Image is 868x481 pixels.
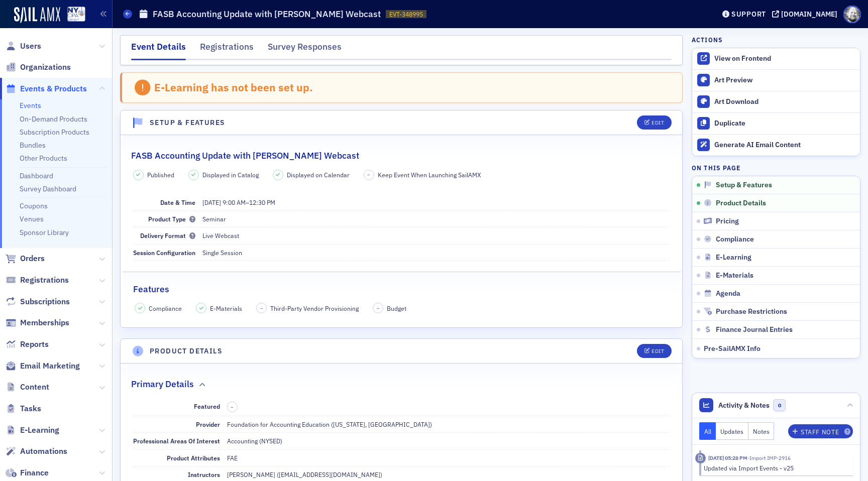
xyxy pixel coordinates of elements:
div: FAE [227,453,238,462]
span: Setup & Features [716,181,772,190]
span: Agenda [716,289,740,298]
span: Memberships [20,317,69,328]
span: E-Materials [716,271,753,280]
span: Subscriptions [20,296,70,307]
span: Delivery Format [140,231,195,239]
a: Subscription Products [20,128,89,137]
a: Events [20,101,41,110]
span: Foundation for Accounting Education ([US_STATE], [GEOGRAPHIC_DATA]) [227,420,432,428]
span: Registrations [20,275,69,286]
span: [DATE] [202,198,221,206]
h1: FASB Accounting Update with [PERSON_NAME] Webcast [153,8,381,20]
a: Content [6,382,49,393]
span: Events & Products [20,83,87,94]
span: Compliance [716,235,754,244]
span: Displayed in Catalog [202,170,259,179]
div: Art Download [714,97,855,106]
a: Sponsor Library [20,228,69,237]
span: Users [20,41,41,52]
span: Budget [387,304,406,313]
span: Import IMP-2916 [747,454,791,461]
time: 12:30 PM [249,198,275,206]
span: – [231,404,234,411]
span: Seminar [202,215,226,223]
h2: FASB Accounting Update with [PERSON_NAME] Webcast [131,149,359,162]
div: Edit [652,120,664,126]
span: EVT-348995 [389,10,423,19]
span: – [260,305,263,312]
div: View on Frontend [714,54,855,63]
h4: On this page [692,163,860,172]
span: Automations [20,446,67,457]
div: [PERSON_NAME] ([EMAIL_ADDRESS][DOMAIN_NAME]) [227,470,382,479]
a: View on Frontend [692,48,860,69]
a: Coupons [20,201,48,210]
span: Finance [20,467,49,478]
span: Session Configuration [133,249,195,257]
button: Edit [637,344,672,358]
a: Registrations [6,275,69,286]
img: SailAMX [67,7,85,22]
a: Reports [6,339,49,350]
a: Automations [6,446,67,457]
span: Professional Areas Of Interest [133,437,220,445]
span: Pricing [716,217,739,226]
a: Events & Products [6,83,87,94]
a: SailAMX [14,7,60,23]
div: Staff Note [801,429,839,435]
a: Finance [6,467,49,478]
a: Organizations [6,62,71,73]
div: Duplicate [714,119,855,128]
a: View Homepage [60,7,85,24]
span: E-Learning [20,425,59,436]
button: Staff Note [788,424,853,438]
div: Accounting (NYSED) [227,436,282,445]
span: Third-Party Vendor Provisioning [270,304,359,313]
a: Email Marketing [6,360,80,372]
h2: Features [133,283,169,296]
a: Venues [20,214,44,223]
div: Survey Responses [268,40,342,59]
time: 9:00 AM [223,198,246,206]
a: Other Products [20,154,67,163]
div: [DOMAIN_NAME] [781,10,837,19]
span: Purchase Restrictions [716,307,787,316]
span: Reports [20,339,49,350]
span: Activity & Notes [718,400,770,411]
span: E-Materials [210,304,242,313]
span: Product Attributes [167,454,220,462]
span: Provider [196,420,220,428]
span: Instructors [188,470,220,478]
span: Finance Journal Entries [716,325,793,334]
span: Product Type [148,215,195,223]
button: Generate AI Email Content [692,134,860,156]
a: Survey Dashboard [20,184,76,193]
span: E-Learning [716,253,751,262]
a: Orders [6,253,45,264]
button: Duplicate [692,112,860,134]
h4: Product Details [150,346,223,356]
h4: Setup & Features [150,117,225,128]
span: Profile [843,6,861,23]
div: Generate AI Email Content [714,141,855,150]
div: Art Preview [714,76,855,85]
a: Art Download [692,91,860,112]
span: Email Marketing [20,360,80,372]
a: Users [6,41,41,52]
div: Registrations [200,40,254,59]
span: Keep Event When Launching SailAMX [378,170,481,179]
a: Memberships [6,317,69,328]
span: – [202,198,275,206]
a: On-Demand Products [20,114,87,124]
time: 8/6/2025 05:28 PM [708,454,747,461]
span: – [367,171,370,178]
div: Support [731,10,766,19]
span: Product Details [716,199,766,208]
h2: Primary Details [131,378,194,391]
span: Organizations [20,62,71,73]
span: Date & Time [160,198,195,206]
span: Compliance [149,304,182,313]
span: Single Session [202,249,242,257]
span: Orders [20,253,45,264]
div: Event Details [131,40,186,60]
